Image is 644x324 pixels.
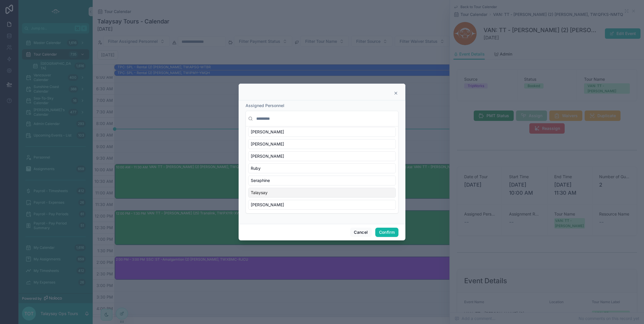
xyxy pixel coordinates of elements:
[246,126,398,213] div: Suggestions
[375,228,398,237] button: Confirm
[350,228,372,237] button: Cancel
[251,153,284,159] span: [PERSON_NAME]
[251,165,261,171] span: Ruby
[251,129,284,135] span: [PERSON_NAME]
[251,178,270,183] span: Seraphine
[246,103,284,108] span: Assigned Personnel
[251,141,284,147] span: [PERSON_NAME]
[251,190,268,196] span: Talaysay
[251,202,284,208] span: [PERSON_NAME]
